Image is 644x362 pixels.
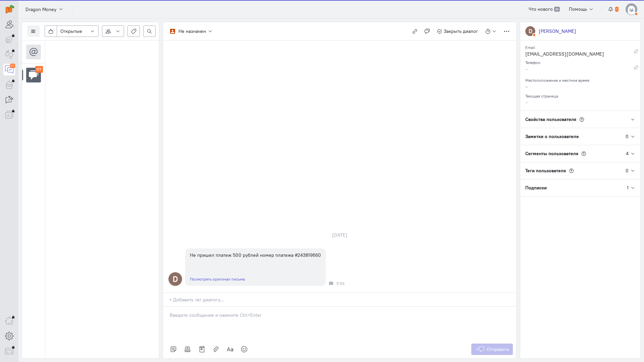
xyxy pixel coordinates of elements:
[626,3,637,15] img: default-v4.png
[3,64,15,75] a: 57
[615,7,619,12] span: 1
[35,66,43,73] div: 57
[25,6,56,13] span: Dragon Money
[525,3,563,15] a: Что нового 39
[520,128,626,145] div: Заметки о пользователе
[190,277,245,282] a: Посмотреть оригинал письма
[60,28,82,35] span: Открытые
[525,58,540,65] small: Телефон
[525,150,578,157] span: Сегменты пользователя
[471,344,513,355] button: Отправить
[525,116,576,122] span: Свойства пользователя
[529,6,553,12] span: Что нового
[525,51,634,59] div: [EMAIL_ADDRESS][DOMAIN_NAME]
[22,3,67,15] button: Dragon Money
[173,274,178,284] text: D
[525,76,635,83] div: Местоположение и местное время
[525,99,528,105] span: –
[57,25,99,37] button: Открытые
[6,5,14,13] img: carrot-quest.svg
[525,43,535,50] small: Email
[569,6,587,12] span: Помощь
[178,28,206,35] div: Не назначен
[626,150,629,157] div: 4
[525,168,566,174] span: Теги пользователя
[626,167,629,174] div: 0
[525,92,635,99] div: Текущая страница
[10,64,15,68] div: 57
[336,281,344,286] span: 5:59
[539,28,576,35] div: [PERSON_NAME]
[604,3,622,15] button: 1
[525,66,634,74] div: –
[487,346,509,352] span: Отправить
[626,133,629,140] div: 0
[529,27,532,35] text: D
[190,252,321,258] div: Не пришел платеж 500 рублей номер платежа #243819660
[329,281,333,285] div: Почта
[565,3,598,15] button: Помощь
[444,28,478,34] span: Закрыть диалог
[520,179,627,196] div: Подписки
[166,25,216,37] button: Не назначен
[627,184,629,191] div: 1
[525,83,528,89] span: –
[433,25,482,37] button: Закрыть диалог
[325,230,355,240] div: [DATE]
[554,7,560,12] span: 39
